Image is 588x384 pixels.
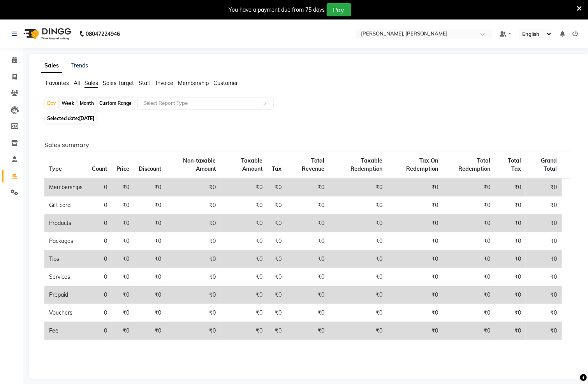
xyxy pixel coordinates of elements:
span: Count [92,165,107,172]
span: Discount [139,165,161,172]
img: logo [20,23,73,45]
td: ₹0 [267,196,286,214]
td: ₹0 [443,322,495,340]
span: Tax On Redemption [407,157,438,172]
td: ₹0 [329,304,387,322]
td: ₹0 [387,304,443,322]
a: Sales [41,59,62,73]
td: ₹0 [526,286,562,304]
td: ₹0 [134,304,166,322]
h6: Sales summary [44,141,571,149]
td: 0 [87,322,112,340]
td: ₹0 [526,214,562,232]
td: ₹0 [443,196,495,214]
td: ₹0 [134,250,166,268]
div: Month [78,98,96,109]
td: ₹0 [267,304,286,322]
td: ₹0 [166,250,221,268]
td: 0 [87,304,112,322]
td: ₹0 [286,250,329,268]
td: 0 [87,286,112,304]
td: ₹0 [387,286,443,304]
td: ₹0 [112,304,134,322]
span: Total Revenue [302,157,324,172]
span: Type [49,165,62,172]
td: ₹0 [267,232,286,250]
td: 0 [87,268,112,286]
span: Invoice [156,80,173,87]
td: Prepaid [44,286,87,304]
td: ₹0 [166,286,221,304]
td: Products [44,214,87,232]
span: Tax [272,165,282,172]
td: ₹0 [166,214,221,232]
td: ₹0 [134,286,166,304]
td: Services [44,268,87,286]
td: ₹0 [221,214,268,232]
td: ₹0 [495,268,526,286]
td: ₹0 [267,322,286,340]
td: ₹0 [526,304,562,322]
td: ₹0 [112,178,134,196]
td: ₹0 [329,268,387,286]
td: 0 [87,232,112,250]
span: Price [116,165,129,172]
td: ₹0 [495,196,526,214]
td: ₹0 [443,304,495,322]
td: ₹0 [387,250,443,268]
td: ₹0 [495,232,526,250]
td: ₹0 [221,286,268,304]
td: ₹0 [134,232,166,250]
td: ₹0 [112,250,134,268]
td: ₹0 [286,268,329,286]
span: Non-taxable Amount [183,157,216,172]
td: ₹0 [134,268,166,286]
td: ₹0 [526,250,562,268]
td: ₹0 [387,232,443,250]
td: ₹0 [267,250,286,268]
td: ₹0 [329,286,387,304]
td: ₹0 [286,322,329,340]
td: Gift card [44,196,87,214]
td: ₹0 [134,196,166,214]
td: ₹0 [134,214,166,232]
td: ₹0 [526,178,562,196]
a: Trends [71,62,88,69]
td: ₹0 [166,232,221,250]
td: ₹0 [286,214,329,232]
td: ₹0 [166,268,221,286]
td: ₹0 [166,322,221,340]
td: ₹0 [112,322,134,340]
td: ₹0 [286,196,329,214]
td: ₹0 [329,232,387,250]
span: All [74,80,80,87]
div: Day [45,98,58,109]
td: ₹0 [329,178,387,196]
td: Vouchers [44,304,87,322]
span: Membership [178,80,209,87]
td: ₹0 [329,196,387,214]
td: 0 [87,214,112,232]
td: ₹0 [221,178,268,196]
td: ₹0 [495,250,526,268]
td: ₹0 [286,232,329,250]
div: Week [60,98,76,109]
div: You have a payment due from 75 days [229,6,325,14]
td: ₹0 [267,268,286,286]
span: Sales Target [103,80,134,87]
td: ₹0 [495,214,526,232]
td: ₹0 [329,214,387,232]
td: Fee [44,322,87,340]
td: 0 [87,178,112,196]
td: ₹0 [112,232,134,250]
b: 08047224946 [86,23,120,45]
td: ₹0 [443,232,495,250]
td: ₹0 [286,304,329,322]
span: Customer [213,80,238,87]
td: ₹0 [134,178,166,196]
td: ₹0 [112,196,134,214]
button: Pay [327,3,351,16]
td: 0 [87,250,112,268]
span: Selected date: [45,113,96,123]
span: [DATE] [79,115,94,121]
